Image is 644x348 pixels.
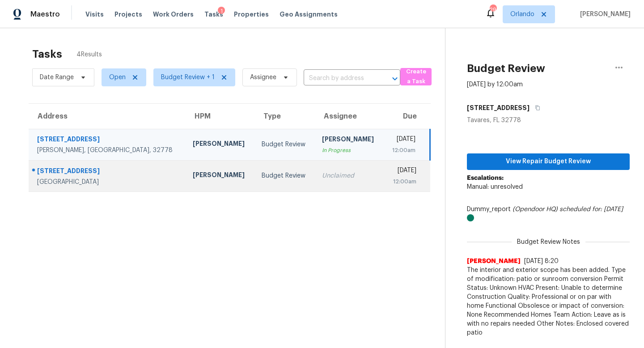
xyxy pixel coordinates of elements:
i: scheduled for: [DATE] [559,206,623,212]
th: Due [383,104,430,129]
div: [GEOGRAPHIC_DATA] [37,178,178,187]
span: 4 Results [76,50,102,59]
button: Open [389,72,401,85]
span: Maestro [30,10,60,19]
span: Budget Review + 1 [161,73,215,82]
div: 1 [218,7,225,16]
div: Dummy_report [467,205,630,223]
button: View Repair Budget Review [467,153,630,170]
div: Tavares, FL 32778 [467,116,630,125]
span: Geo Assignments [280,10,338,19]
div: Unclaimed [322,171,377,180]
div: [STREET_ADDRESS] [37,166,178,178]
div: 29 [490,5,496,14]
span: Tasks [204,11,223,17]
div: [DATE] [390,166,416,177]
span: Create a Task [405,67,427,87]
h5: [STREET_ADDRESS] [467,103,530,112]
span: Assignee [250,73,276,82]
div: [DATE] [390,135,415,146]
button: Create a Task [400,68,432,85]
span: Work Orders [153,10,194,19]
span: Manual: unresolved [467,184,523,190]
span: Orlando [510,10,534,19]
span: [PERSON_NAME] [467,257,521,266]
div: [DATE] by 12:00am [467,80,523,89]
div: In Progress [322,146,377,155]
div: 12:00am [390,177,416,186]
h2: Tasks [32,50,62,59]
span: Date Range [40,73,74,82]
div: [STREET_ADDRESS] [37,135,178,146]
div: 12:00am [390,146,415,155]
div: Budget Review [262,171,308,180]
div: [PERSON_NAME] [193,139,247,150]
button: Copy Address [530,100,542,116]
th: Address [29,104,186,129]
i: (Opendoor HQ) [513,206,558,212]
th: Assignee [315,104,384,129]
th: Type [254,104,315,129]
span: Visits [85,10,104,19]
div: [PERSON_NAME] [322,135,377,146]
span: Budget Review Notes [512,238,585,246]
h2: Budget Review [467,64,545,73]
span: The interior and exterior scope has been added. Type of modification: patio or sunroom conversion... [467,266,630,337]
span: Projects [114,10,142,19]
span: Open [109,73,126,82]
th: HPM [186,104,254,129]
span: [PERSON_NAME] [576,10,631,19]
span: Properties [234,10,269,19]
input: Search by address [304,72,375,85]
span: [DATE] 8:20 [524,258,559,264]
div: [PERSON_NAME] [193,170,247,182]
div: Budget Review [262,140,308,149]
b: Escalations: [467,175,504,181]
span: View Repair Budget Review [474,156,623,167]
div: [PERSON_NAME], [GEOGRAPHIC_DATA], 32778 [37,146,178,155]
